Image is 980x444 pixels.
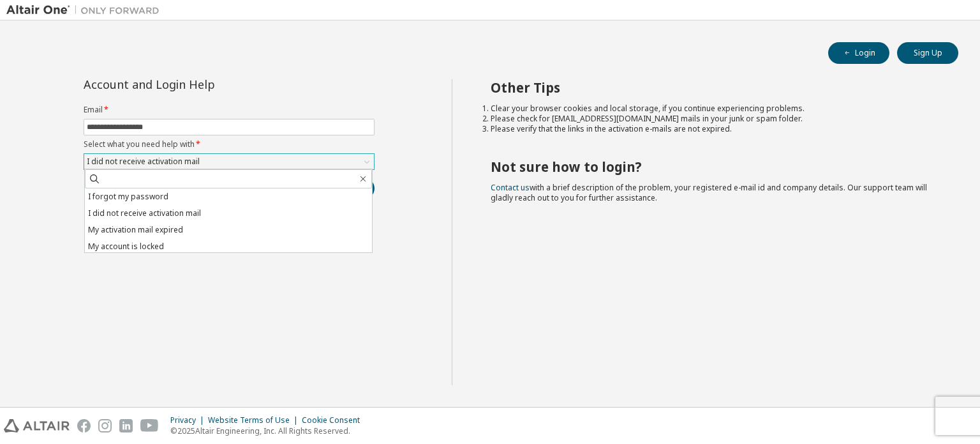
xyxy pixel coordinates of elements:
h2: Other Tips [491,79,936,96]
img: linkedin.svg [119,419,133,433]
a: Contact us [491,182,530,193]
div: Website Terms of Use [208,415,302,425]
img: instagram.svg [98,419,112,433]
div: I did not receive activation mail [84,154,374,169]
label: Email [84,105,375,115]
li: Please check for [EMAIL_ADDRESS][DOMAIN_NAME] mails in your junk or spam folder. [491,114,936,124]
h2: Not sure how to login? [491,158,936,175]
div: Cookie Consent [302,415,367,425]
div: I did not receive activation mail [85,155,202,169]
li: I forgot my password [85,188,372,205]
img: youtube.svg [140,419,159,433]
img: facebook.svg [77,419,91,433]
button: Login [828,42,889,64]
span: with a brief description of the problem, your registered e-mail id and company details. Our suppo... [491,182,927,203]
img: Altair One [6,4,166,17]
p: © 2025 Altair Engineering, Inc. All Rights Reserved. [170,425,367,436]
div: Privacy [170,415,208,425]
div: Account and Login Help [84,79,316,89]
img: altair_logo.svg [4,419,70,433]
li: Clear your browser cookies and local storage, if you continue experiencing problems. [491,103,936,114]
label: Select what you need help with [84,139,375,149]
button: Sign Up [897,42,958,64]
li: Please verify that the links in the activation e-mails are not expired. [491,124,936,134]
